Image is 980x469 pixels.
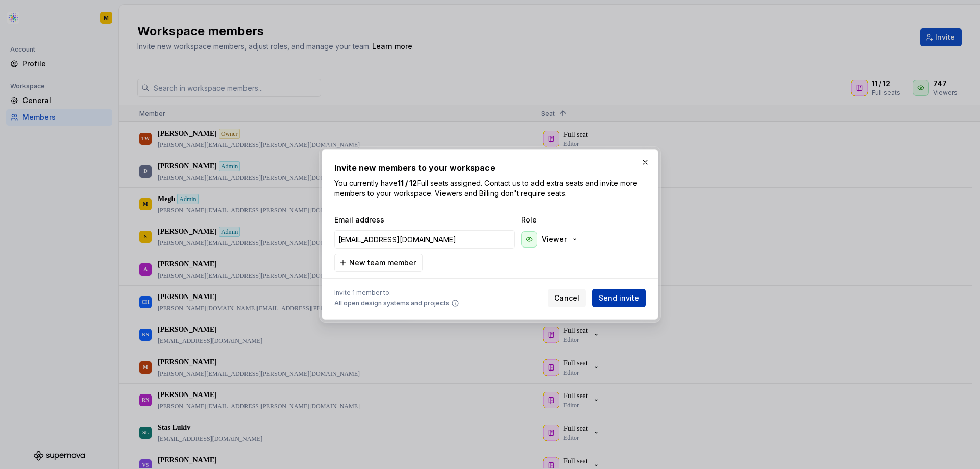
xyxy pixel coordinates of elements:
[542,234,567,244] p: Viewer
[548,289,586,307] button: Cancel
[334,289,459,297] span: Invite 1 member to:
[521,215,623,225] span: Role
[554,293,579,303] span: Cancel
[592,289,646,307] button: Send invite
[334,162,646,174] h2: Invite new members to your workspace
[334,178,646,199] p: You currently have Full seats assigned. Contact us to add extra seats and invite more members to ...
[349,258,416,268] span: New team member
[599,293,639,303] span: Send invite
[334,254,423,272] button: New team member
[334,215,517,225] span: Email address
[398,179,417,187] b: 11 / 12
[519,229,583,250] button: Viewer
[334,299,449,307] span: All open design systems and projects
